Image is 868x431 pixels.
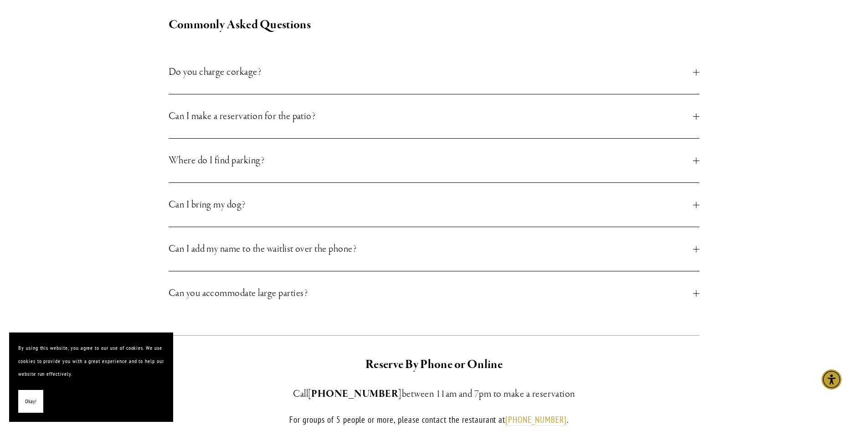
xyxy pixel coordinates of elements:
[9,332,173,422] section: Cookie banner
[822,369,842,389] div: Accessibility Menu
[169,227,700,271] button: Can I add my name to the waitlist over the phone?
[25,395,36,408] span: Okay!
[169,152,693,169] span: Where do I find parking?
[169,16,700,35] h2: Commonly Asked Questions
[248,386,620,402] h3: Call between 11am and 7pm to make a reservation
[505,414,566,426] a: [PHONE_NUMBER]
[18,342,164,381] p: By using this website, you agree to our use of cookies. We use cookies to provide you with a grea...
[169,183,700,227] button: Can I bring my dog?
[169,50,700,94] button: Do you charge corkage?
[169,94,700,138] button: Can I make a reservation for the patio?
[18,390,43,413] button: Okay!
[169,64,693,80] span: Do you charge corkage?
[169,197,693,213] span: Can I bring my dog?
[248,355,620,374] h2: Reserve By Phone or Online
[169,285,693,301] span: Can you accommodate large parties?
[308,388,402,400] strong: [PHONE_NUMBER]
[169,108,693,125] span: Can I make a reservation for the patio?
[169,271,700,315] button: Can you accommodate large parties?
[169,241,693,257] span: Can I add my name to the waitlist over the phone?
[169,139,700,182] button: Where do I find parking?
[248,413,620,426] p: For groups of 5 people or more, please contact the restaurant at .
